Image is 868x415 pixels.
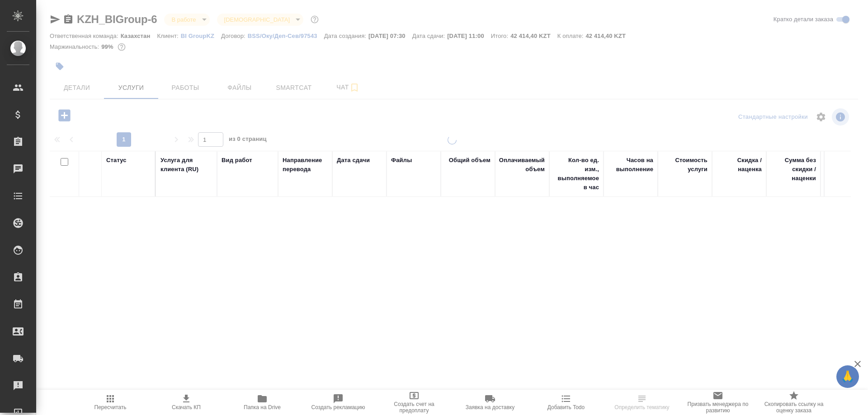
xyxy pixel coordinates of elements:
[840,367,855,386] span: 🙏
[836,365,859,388] button: 🙏
[391,156,412,165] div: Файлы
[106,156,127,165] div: Статус
[608,156,653,174] div: Часов на выполнение
[222,156,252,165] div: Вид работ
[160,156,212,174] div: Услуга для клиента (RU)
[499,156,545,174] div: Оплачиваемый объем
[283,156,328,174] div: Направление перевода
[337,156,370,165] div: Дата сдачи
[662,156,708,174] div: Стоимость услуги
[554,156,599,192] div: Кол-во ед. изм., выполняемое в час
[449,156,491,165] div: Общий объем
[771,156,816,183] div: Сумма без скидки / наценки
[717,156,762,174] div: Скидка / наценка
